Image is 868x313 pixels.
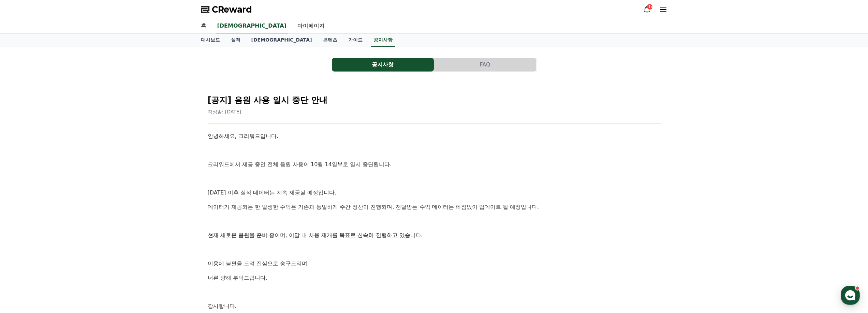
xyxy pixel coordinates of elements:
[246,34,318,47] a: [DEMOGRAPHIC_DATA]
[195,19,212,33] a: 홈
[208,203,661,212] p: 데이터가 제공되는 한 발생한 수익은 기존과 동일하게 주간 정산이 진행되며, 전달받는 수익 데이터는 빠짐없이 업데이트 될 예정입니다.
[201,4,252,15] a: CReward
[647,4,652,10] div: 114
[332,58,434,72] a: 공지사항
[88,216,131,233] a: 설정
[434,58,536,72] button: FAQ
[2,216,45,233] a: 홈
[434,58,536,72] a: FAQ
[208,259,661,268] p: 이용에 불편을 드려 진심으로 송구드리며,
[62,226,71,232] span: 대화
[208,188,661,197] p: [DATE] 이후 실적 데이터는 계속 제공될 예정입니다.
[216,19,288,33] a: [DEMOGRAPHIC_DATA]
[45,216,88,233] a: 대화
[643,5,651,14] a: 114
[208,95,661,106] h2: [공지] 음원 사용 일시 중단 안내
[208,132,661,141] p: 안녕하세요, 크리워드입니다.
[225,34,246,47] a: 실적
[212,4,252,15] span: CReward
[318,34,343,47] a: 콘텐츠
[208,231,661,240] p: 현재 새로운 음원을 준비 중이며, 이달 내 사용 재개를 목표로 신속히 진행하고 있습니다.
[208,109,241,114] span: 작성일: [DATE]
[208,160,661,169] p: 크리워드에서 제공 중인 전체 음원 사용이 10월 14일부로 일시 중단됩니다.
[208,302,661,311] p: 감사합니다.
[105,226,114,232] span: 설정
[21,226,26,232] span: 홈
[332,58,434,72] button: 공지사항
[292,19,330,33] a: 마이페이지
[208,273,661,282] p: 너른 양해 부탁드립니다.
[343,34,368,47] a: 가이드
[371,34,395,47] a: 공지사항
[195,34,225,47] a: 대시보드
